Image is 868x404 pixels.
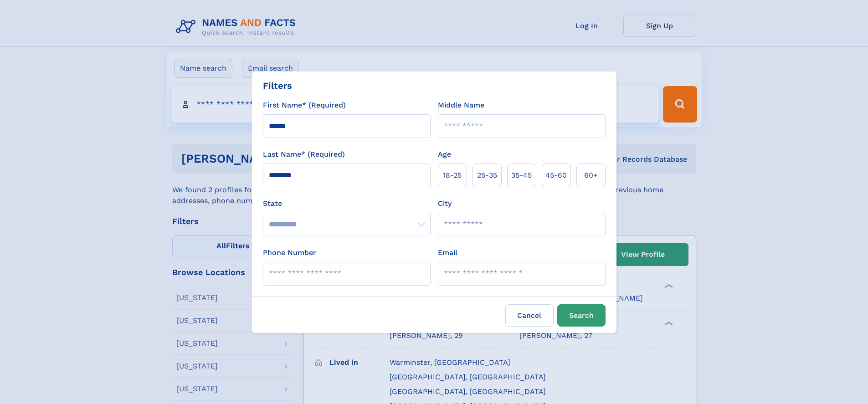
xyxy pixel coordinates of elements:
[438,149,451,160] label: Age
[263,198,431,209] label: State
[511,170,532,181] span: 35‑45
[263,100,346,111] label: First Name* (Required)
[443,170,462,181] span: 18‑25
[505,304,554,327] label: Cancel
[263,79,292,92] div: Filters
[584,170,598,181] span: 60+
[438,100,484,111] label: Middle Name
[438,198,452,209] label: City
[263,247,316,258] label: Phone Number
[263,149,345,160] label: Last Name* (Required)
[557,304,606,327] button: Search
[545,170,567,181] span: 45‑60
[438,247,457,258] label: Email
[477,170,497,181] span: 25‑35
